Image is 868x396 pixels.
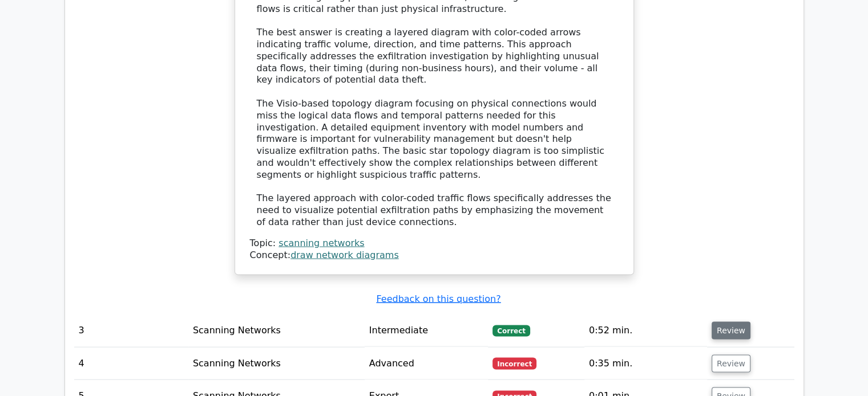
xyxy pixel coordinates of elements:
div: Topic: [250,238,619,250]
span: Correct [492,325,530,337]
a: draw network diagrams [290,250,399,260]
td: 0:52 min. [584,315,707,347]
td: Advanced [365,348,488,380]
td: Intermediate [365,315,488,347]
td: Scanning Networks [188,315,365,347]
td: 0:35 min. [584,348,707,380]
div: Concept: [250,250,619,262]
td: 4 [74,348,188,380]
a: Feedback on this question? [376,293,500,304]
span: Incorrect [492,358,536,369]
button: Review [712,322,750,340]
td: 3 [74,315,188,347]
a: scanning networks [278,238,364,248]
button: Review [712,355,750,373]
td: Scanning Networks [188,348,365,380]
